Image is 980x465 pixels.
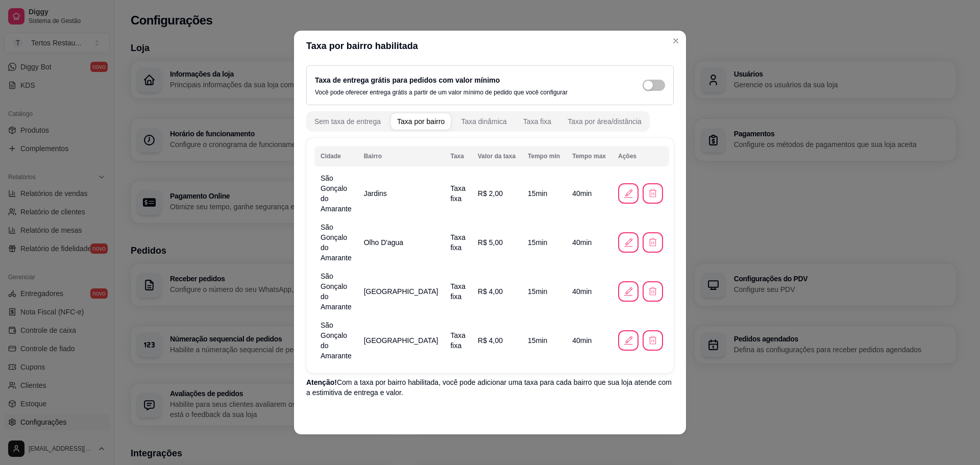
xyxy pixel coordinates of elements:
th: Taxa [444,146,472,166]
label: Taxa de entrega grátis para pedidos com valor mínimo [315,76,500,84]
span: Atenção! [306,378,337,386]
p: Com a taxa por bairro habilitada, você pode adicionar uma taxa para cada bairro que sua loja aten... [306,377,674,398]
td: 15 min [522,218,566,267]
span: [GEOGRAPHIC_DATA] [364,336,438,345]
td: 15 min [522,267,566,316]
span: São Gonçalo do Amarante [321,174,352,213]
div: Sem taxa de entrega [314,116,381,127]
th: Tempo max [566,146,612,166]
span: Taxa fixa [450,184,465,203]
th: Bairro [358,146,445,166]
span: R$ 4,00 [478,287,503,296]
span: R$ 4,00 [478,336,503,345]
button: Close [668,33,684,49]
span: [GEOGRAPHIC_DATA] [364,287,438,296]
td: 40 min [566,169,612,218]
span: Taxa fixa [450,282,465,301]
p: Você pode oferecer entrega grátis a partir de um valor mínimo de pedido que você configurar [315,88,568,96]
span: São Gonçalo do Amarante [321,321,352,360]
span: R$ 2,00 [478,189,503,198]
span: Taxa fixa [450,233,465,252]
header: Taxa por bairro habilitada [294,31,686,61]
span: São Gonçalo do Amarante [321,272,352,311]
th: Tempo min [522,146,566,166]
div: Taxa por bairro [397,116,445,127]
td: 40 min [566,267,612,316]
div: Taxa fixa [523,116,551,127]
td: 40 min [566,316,612,365]
td: 15 min [522,169,566,218]
td: 40 min [566,218,612,267]
th: Ações [612,146,669,166]
th: Valor da taxa [472,146,522,166]
span: R$ 5,00 [478,238,503,247]
div: Taxa por área/distância [568,116,642,127]
th: Cidade [314,146,358,166]
div: Taxa dinâmica [461,116,507,127]
span: Olho D'agua [364,238,403,247]
td: 15 min [522,316,566,365]
span: Taxa fixa [450,331,465,350]
span: São Gonçalo do Amarante [321,223,352,262]
span: Jardins [364,189,387,198]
